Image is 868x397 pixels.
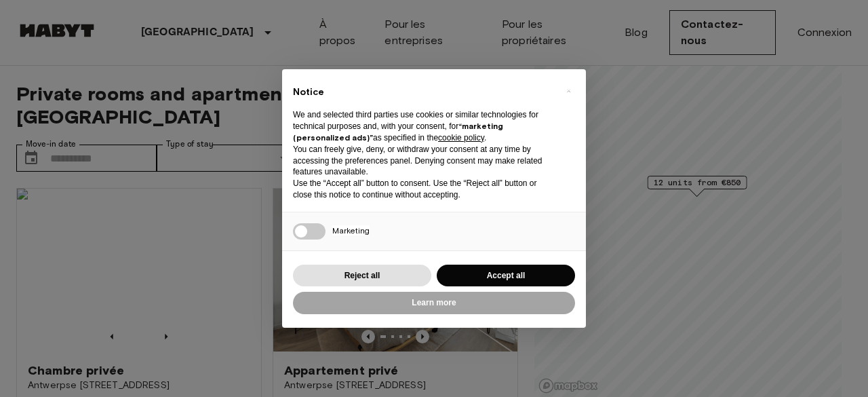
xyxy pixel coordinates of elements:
h2: Notice [293,86,553,99]
strong: “marketing (personalized ads)” [293,121,503,143]
button: Reject all [293,265,431,287]
a: cookie policy [438,133,484,143]
span: × [566,83,571,99]
button: Close this notice [557,80,579,102]
button: Accept all [437,265,575,287]
p: Use the “Accept all” button to consent. Use the “Reject all” button or close this notice to conti... [293,178,553,201]
p: You can freely give, deny, or withdraw your consent at any time by accessing the preferences pane... [293,144,553,178]
span: Marketing [332,225,370,235]
button: Learn more [293,292,575,314]
p: We and selected third parties use cookies or similar technologies for technical purposes and, wit... [293,109,553,143]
